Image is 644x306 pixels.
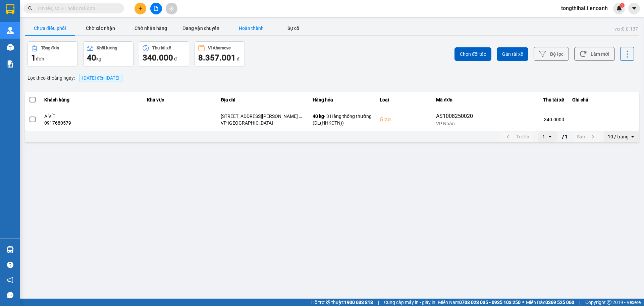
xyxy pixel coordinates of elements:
[31,52,74,63] div: đơn
[542,133,545,140] div: 1
[460,51,486,57] span: Chọn đối tác
[376,92,432,108] th: Loại
[125,21,176,35] button: Chờ nhận hàng
[438,299,521,306] span: Miền Nam
[97,46,117,50] div: Khối lượng
[135,3,146,14] button: plus
[6,4,14,14] img: logo-vxr
[607,300,611,305] span: copyright
[28,6,33,11] span: search
[75,21,125,35] button: Chờ xác nhận
[221,120,305,126] div: VP [GEOGRAPHIC_DATA]
[7,277,13,283] span: notification
[37,5,116,12] input: Tìm tên, số ĐT hoặc mã đơn
[616,5,622,11] img: icon-new-feature
[40,92,143,108] th: Khách hàng
[44,120,139,126] div: 0917680579
[384,299,436,306] span: Cung cấp máy in - giấy in:
[83,41,133,67] button: Khối lượng40kg
[568,92,639,108] th: Ghi chú
[309,92,376,108] th: Hàng hóa
[152,46,171,50] div: Thu tài xế
[573,132,601,142] button: next page. current page 1 / 1
[7,246,14,253] img: warehouse-icon
[7,27,14,34] img: warehouse-icon
[226,21,276,35] button: Hoàn thành
[7,44,14,51] img: warehouse-icon
[44,113,139,120] div: A VÍT
[7,292,13,298] span: message
[139,41,189,67] button: Thu tài xế340.000 đ
[631,5,637,11] span: caret-down
[311,299,373,306] span: Hỗ trợ kỹ thuật:
[574,47,615,61] button: Làm mới
[217,92,309,108] th: Địa chỉ
[31,53,36,62] span: 1
[143,53,173,62] span: 340.000
[313,114,324,119] span: 40 kg
[138,6,143,11] span: plus
[526,299,574,306] span: Miền Bắc
[556,4,613,12] span: tongthihai.tienoanh
[380,116,428,124] div: Giao
[630,134,635,139] svg: open
[166,3,177,14] button: aim
[534,47,569,61] button: Bộ lọc
[150,3,162,14] button: file-add
[497,47,528,61] button: Gán tài xế
[522,301,524,304] span: ⚪️
[459,300,521,305] strong: 0708 023 035 - 0935 103 250
[28,41,78,67] button: Tổng đơn1đơn
[313,113,372,126] div: - 3 Hàng thông thường (DL(HHKCTN))
[198,53,236,62] span: 8.357.001
[436,120,478,127] div: VP Nhận
[276,21,310,35] button: Sự cố
[28,74,75,82] span: Lọc theo khoảng ngày :
[195,41,245,67] button: Ví Ahamove8.357.001 đ
[378,299,379,306] span: |
[208,46,231,50] div: Ví Ahamove
[87,53,96,62] span: 40
[25,21,75,35] button: Chưa điều phối
[7,60,14,68] img: solution-icon
[7,262,13,268] span: question-circle
[436,112,478,120] div: AS1008250020
[432,92,482,108] th: Mã đơn
[628,3,640,14] button: caret-down
[562,133,568,141] span: / 1
[629,133,630,140] input: Selected 10 / trang.
[545,300,574,305] strong: 0369 525 060
[154,6,158,11] span: file-add
[502,51,523,57] span: Gán tài xế
[198,52,241,63] div: đ
[486,116,564,123] div: 340.000 đ
[620,3,625,8] sup: 1
[500,132,533,142] button: previous page. current page 1 / 1
[579,299,580,306] span: |
[608,133,629,140] div: 10 / trang
[547,134,553,139] svg: open
[454,47,491,61] button: Chọn đối tác
[176,21,226,35] button: Đang vận chuyển
[344,300,373,305] strong: 1900 633 818
[143,52,185,63] div: đ
[621,3,623,8] span: 1
[79,74,122,82] span: [DATE] đến [DATE]
[82,75,119,81] span: 11/08/2025 đến 11/08/2025
[221,113,305,120] div: [STREET_ADDRESS][PERSON_NAME] Đồng
[143,92,217,108] th: Khu vực
[486,96,564,104] div: Thu tài xế
[169,6,174,11] span: aim
[41,46,59,50] div: Tổng đơn
[87,52,130,63] div: kg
